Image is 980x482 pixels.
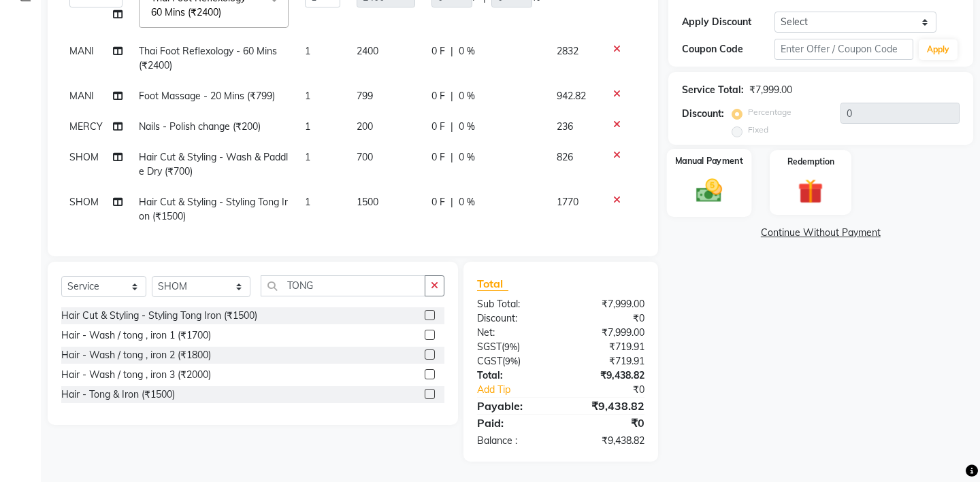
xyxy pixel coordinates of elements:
[467,415,561,431] div: Paid:
[459,120,475,134] span: 0 %
[748,124,768,136] label: Fixed
[682,15,774,29] div: Apply Discount
[451,195,453,209] span: |
[477,341,502,353] span: SGST
[305,120,310,133] span: 1
[504,341,517,352] span: 9%
[467,340,561,354] div: ( )
[774,39,913,60] input: Enter Offer / Coupon Code
[431,44,445,58] span: 0 F
[671,226,970,240] a: Continue Without Payment
[477,355,502,367] span: CGST
[69,151,99,163] span: SHOM
[561,415,655,431] div: ₹0
[576,383,655,397] div: ₹0
[748,106,791,118] label: Percentage
[69,45,94,57] span: MANI
[431,120,445,134] span: 0 F
[561,340,655,354] div: ₹719.91
[467,326,561,340] div: Net:
[557,90,586,102] span: 942.82
[459,89,475,103] span: 0 %
[505,356,518,366] span: 9%
[139,120,261,133] span: Nails - Polish change (₹200)
[467,354,561,368] div: ( )
[357,196,378,208] span: 1500
[61,309,257,323] div: Hair Cut & Styling - Styling Tong Iron (₹1500)
[682,42,774,56] div: Coupon Code
[919,39,958,60] button: Apply
[357,90,373,102] span: 799
[61,328,211,343] div: Hair - Wash / tong , iron 1 (₹1700)
[467,434,561,448] div: Balance :
[561,297,655,311] div: ₹7,999.00
[139,151,288,177] span: Hair Cut & Styling - Wash & Paddle Dry (₹700)
[451,120,453,134] span: |
[557,151,573,163] span: 826
[357,151,373,163] span: 700
[561,368,655,383] div: ₹9,438.82
[69,196,99,208] span: SHOM
[69,90,94,102] span: MANI
[459,195,475,209] span: 0 %
[787,156,834,168] label: Redemption
[451,44,453,58] span: |
[459,150,475,165] span: 0 %
[790,176,831,207] img: _gift.svg
[305,90,310,102] span: 1
[477,277,508,291] span: Total
[561,434,655,448] div: ₹9,438.82
[687,175,730,205] img: _cash.svg
[557,45,578,57] span: 2832
[305,196,310,208] span: 1
[557,120,573,133] span: 236
[69,120,103,133] span: MERCY
[357,120,373,133] span: 200
[451,150,453,165] span: |
[431,89,445,103] span: 0 F
[682,107,724,121] div: Discount:
[61,348,211,362] div: Hair - Wash / tong , iron 2 (₹1800)
[451,89,453,103] span: |
[431,195,445,209] span: 0 F
[305,151,310,163] span: 1
[561,311,655,326] div: ₹0
[139,45,277,71] span: Thai Foot Reflexology - 60 Mins (₹2400)
[221,6,227,18] a: x
[139,196,288,222] span: Hair Cut & Styling - Styling Tong Iron (₹1500)
[749,83,792,97] div: ₹7,999.00
[467,297,561,311] div: Sub Total:
[557,196,578,208] span: 1770
[357,45,378,57] span: 2400
[561,354,655,368] div: ₹719.91
[467,398,561,414] div: Payable:
[561,398,655,414] div: ₹9,438.82
[467,311,561,326] div: Discount:
[675,154,743,167] label: Manual Payment
[431,150,445,165] span: 0 F
[261,275,425,296] input: Search or Scan
[61,368,211,382] div: Hair - Wash / tong , iron 3 (₹2000)
[561,326,655,340] div: ₹7,999.00
[305,45,310,57] span: 1
[467,383,576,397] a: Add Tip
[459,44,475,58] span: 0 %
[139,90,275,102] span: Foot Massage - 20 Mins (₹799)
[61,388,175,402] div: Hair - Tong & Iron (₹1500)
[467,368,561,383] div: Total:
[682,83,744,97] div: Service Total:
